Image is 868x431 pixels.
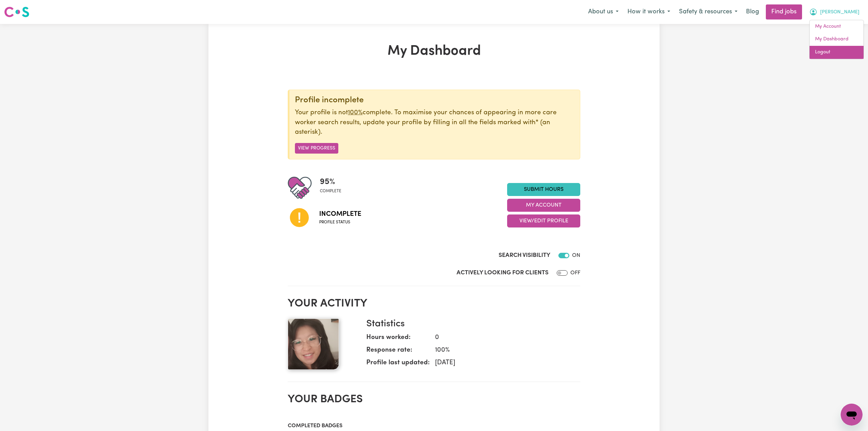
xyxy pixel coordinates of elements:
[430,358,575,368] dd: [DATE]
[320,176,347,200] div: Profile completeness: 95%
[430,345,575,355] dd: 100 %
[4,6,29,18] img: Careseekers logo
[810,20,864,33] a: My Account
[742,4,763,19] a: Blog
[810,33,864,46] a: My Dashboard
[766,4,802,19] a: Find jobs
[430,333,575,343] dd: 0
[295,143,338,154] button: View Progress
[366,358,430,371] dt: Profile last updated:
[288,297,580,310] h2: Your activity
[809,20,864,59] div: My Account
[507,214,580,227] button: View/Edit Profile
[675,5,742,19] button: Safety & resources
[4,4,29,20] a: Careseekers logo
[841,404,863,426] iframe: Button to launch messaging window
[499,251,550,260] label: Search Visibility
[320,176,341,188] span: 95 %
[507,183,580,196] a: Submit Hours
[584,5,623,19] button: About us
[507,199,580,212] button: My Account
[366,318,575,330] h3: Statistics
[288,43,580,60] h1: My Dashboard
[295,108,574,138] p: Your profile is not complete. To maximise your chances of appearing in more care worker search re...
[805,5,864,19] button: My Account
[288,393,580,406] h2: Your badges
[572,253,580,258] span: ON
[288,423,580,429] h3: Completed badges
[319,209,361,219] span: Incomplete
[288,318,339,370] img: Your profile picture
[295,95,574,105] div: Profile incomplete
[366,345,430,358] dt: Response rate:
[320,188,341,194] span: complete
[366,333,430,345] dt: Hours worked:
[623,5,675,19] button: How it works
[570,270,580,276] span: OFF
[348,109,363,116] u: 100%
[457,269,548,277] label: Actively Looking for Clients
[319,219,361,225] span: Profile status
[820,9,859,16] span: [PERSON_NAME]
[810,46,864,59] a: Logout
